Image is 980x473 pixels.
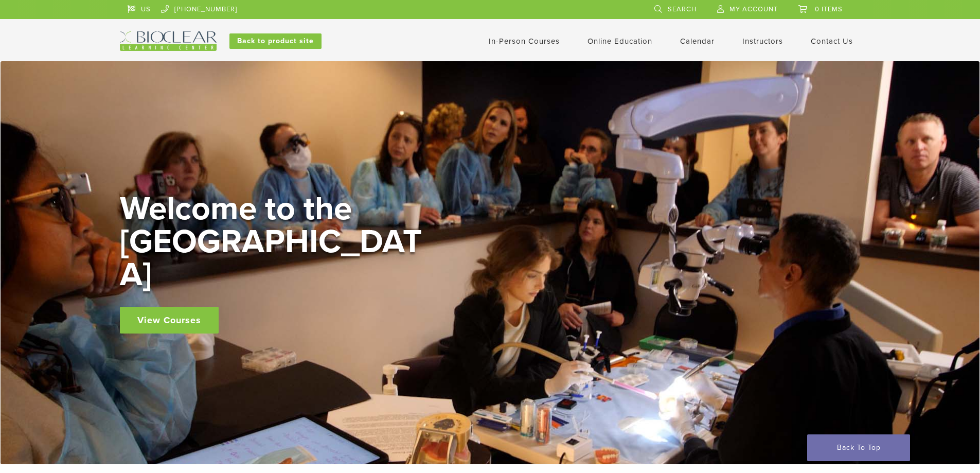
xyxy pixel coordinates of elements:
[587,37,652,46] a: Online Education
[229,33,322,49] a: Back to product site
[729,5,778,13] span: My Account
[811,37,853,46] a: Contact Us
[807,434,910,461] a: Back To Top
[120,31,217,51] img: Bioclear
[120,192,429,291] h2: Welcome to the [GEOGRAPHIC_DATA]
[815,5,843,13] span: 0 items
[120,307,219,334] a: View Courses
[489,37,560,46] a: In-Person Courses
[680,37,715,46] a: Calendar
[668,5,697,13] span: Search
[742,37,783,46] a: Instructors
